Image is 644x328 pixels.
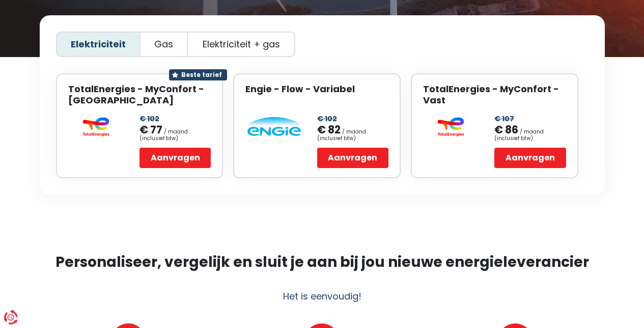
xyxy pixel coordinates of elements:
div: TotalEnergies - MyConfort - Vast [423,84,566,105]
div: € 102 [139,113,159,125]
span: Elektriciteit + gas [203,39,280,50]
div: € 107 [494,113,514,125]
span: € 82 [317,125,341,135]
div: (inclusief btw) [494,136,533,141]
button: Aanvragen [317,148,388,168]
div: € 102 [317,113,337,125]
img: TotalEnergies - MyConfort - Variabel [68,117,125,137]
span: / maand [164,129,188,134]
div: Engie - Flow - Variabel [245,84,388,95]
div: TotalEnergies - MyConfort - [GEOGRAPHIC_DATA] [68,84,211,105]
img: TotalEnergies - MyConfort - Vast [423,117,480,137]
div: (inclusief btw) [139,136,178,141]
button: Aanvragen [494,148,566,168]
span: / maand [520,129,544,134]
h2: Personaliseer, vergelijk en sluit je aan bij jou nieuwe energieleverancier [40,252,605,273]
div: (inclusief btw) [317,136,356,141]
div: Het is eenvoudig! [40,289,605,303]
button: Aanvragen [139,148,211,168]
img: Engie - Flow - Variabel [245,117,302,138]
span: € 77 [139,125,162,135]
span: € 86 [494,125,518,135]
span: Gas [154,39,173,50]
span: / maand [342,129,366,134]
div: Beste tarief [169,69,227,80]
span: Elektriciteit [71,39,126,50]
